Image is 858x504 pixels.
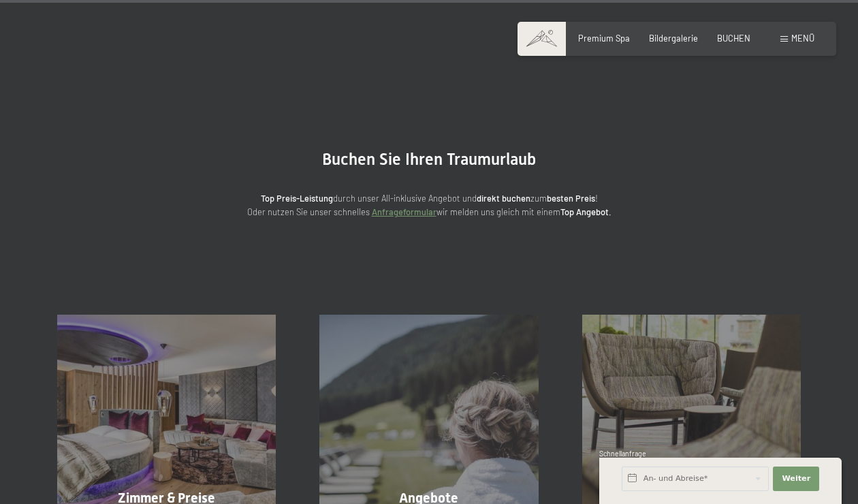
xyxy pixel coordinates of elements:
[649,33,698,44] a: Bildergalerie
[791,33,814,44] span: Menü
[322,150,536,169] span: Buchen Sie Ihren Traumurlaub
[477,193,530,204] strong: direkt buchen
[782,473,810,484] span: Weiter
[261,193,333,204] strong: Top Preis-Leistung
[599,450,646,458] span: Schnellanfrage
[717,33,750,44] a: BUCHEN
[547,193,595,204] strong: besten Preis
[578,33,630,44] a: Premium Spa
[372,206,436,217] a: Anfrageformular
[157,191,701,219] p: durch unser All-inklusive Angebot und zum ! Oder nutzen Sie unser schnelles wir melden uns gleich...
[560,206,611,217] strong: Top Angebot.
[773,467,819,491] button: Weiter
